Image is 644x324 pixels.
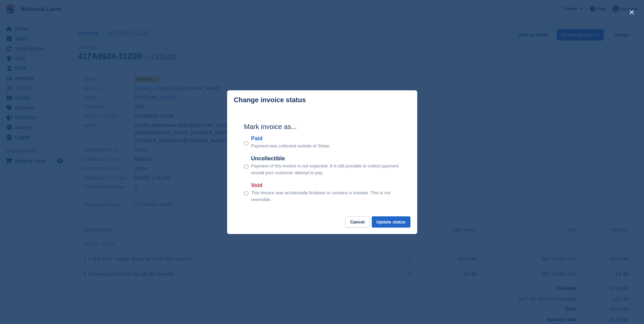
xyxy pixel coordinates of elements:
[251,163,400,176] p: Payment of this invoice is not expected. It is still possible to collect payment should your cust...
[372,216,410,228] button: Update status
[626,7,637,18] button: close
[244,122,400,132] h2: Mark invoice as...
[251,181,400,190] label: Void
[251,143,331,149] p: Payment was collected outside of Stripe.
[251,190,400,203] p: This invoice was accidentally finalised or contains a mistake. This is not reversible.
[251,155,400,163] label: Uncollectible
[234,96,306,104] p: Change invoice status
[251,134,331,143] label: Paid
[345,216,369,228] button: Cancel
